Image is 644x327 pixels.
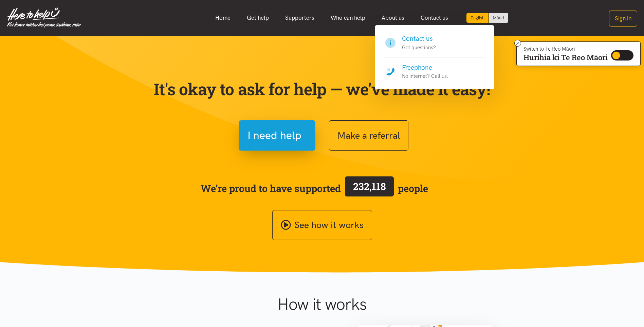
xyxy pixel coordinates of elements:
[207,11,239,25] a: Home
[523,54,608,61] p: Hurihia ki Te Reo Māori
[239,11,277,25] a: Get help
[466,13,489,23] div: Current language
[609,11,637,27] button: Sign in
[375,25,494,89] div: Contact us
[239,120,315,151] button: I need help
[341,175,398,202] a: 232,118
[523,47,608,51] p: Switch to Te Reo Māori
[412,11,456,25] a: Contact us
[402,63,448,72] h4: Freephone
[402,44,436,52] p: Got questions?
[272,210,372,240] a: See how it works
[402,34,436,44] h4: Contact us
[466,13,509,23] div: Language toggle
[247,127,301,144] span: I need help
[402,72,448,80] p: No internet? Call us.
[329,120,408,151] button: Make a referral
[384,34,485,57] a: Contact us Got questions?
[373,11,412,25] a: About us
[152,79,492,99] p: It's okay to ask for help — we've made it easy!
[201,175,428,202] span: We’re proud to have supported people
[489,13,508,23] a: Switch to Te Reo Māori
[323,11,373,25] a: Who can help
[277,11,323,25] a: Supporters
[7,7,81,28] img: Home
[353,180,386,193] span: 232,118
[211,294,433,314] h1: How it works
[384,57,485,81] a: Freephone No internet? Call us.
